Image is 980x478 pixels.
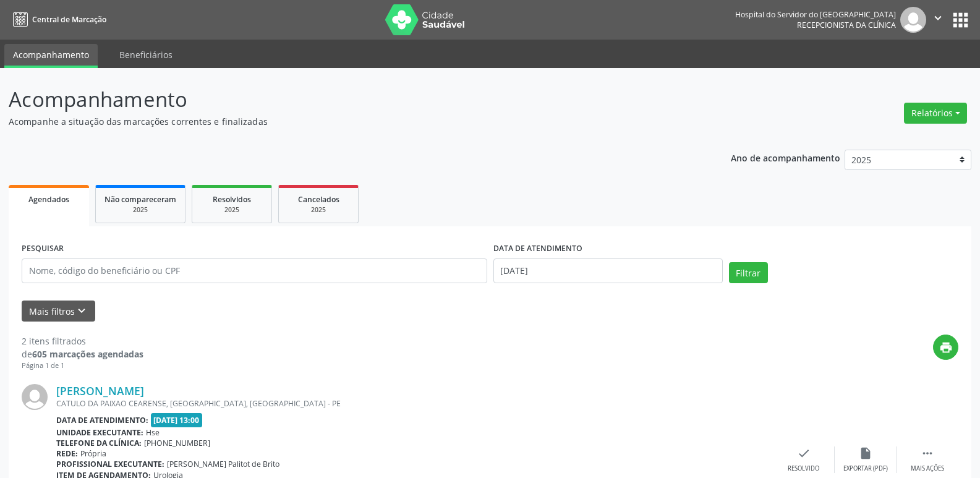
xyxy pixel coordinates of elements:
div: Exportar (PDF) [843,464,888,473]
i:  [931,11,945,25]
button: Filtrar [729,262,768,283]
span: [DATE] 13:00 [151,413,203,427]
i: print [939,341,953,354]
a: Beneficiários [111,44,181,66]
i:  [921,446,934,460]
span: [PHONE_NUMBER] [144,438,210,448]
b: Telefone da clínica: [56,438,142,448]
span: Hse [146,427,160,438]
div: 2025 [104,205,176,215]
span: Recepcionista da clínica [797,20,896,30]
span: Não compareceram [104,194,176,205]
i: check [797,446,811,460]
p: Acompanhe a situação das marcações correntes e finalizadas [9,115,683,128]
b: Unidade executante: [56,427,143,438]
div: de [22,348,143,361]
label: DATA DE ATENDIMENTO [493,239,582,258]
div: 2025 [201,205,263,215]
div: CATULO DA PAIXAO CEARENSE, [GEOGRAPHIC_DATA], [GEOGRAPHIC_DATA] - PE [56,398,773,409]
label: PESQUISAR [22,239,64,258]
button: Relatórios [904,103,967,124]
p: Ano de acompanhamento [731,150,840,165]
button: apps [950,9,971,31]
span: Cancelados [298,194,339,205]
i: keyboard_arrow_down [75,304,88,318]
span: Central de Marcação [32,14,106,25]
div: Resolvido [788,464,819,473]
img: img [900,7,926,33]
button: print [933,335,958,360]
span: Própria [80,448,106,459]
a: Central de Marcação [9,9,106,30]
input: Nome, código do beneficiário ou CPF [22,258,487,283]
button:  [926,7,950,33]
b: Profissional executante: [56,459,164,469]
span: Resolvidos [213,194,251,205]
b: Rede: [56,448,78,459]
div: 2 itens filtrados [22,335,143,348]
strong: 605 marcações agendadas [32,348,143,360]
p: Acompanhamento [9,84,683,115]
div: Hospital do Servidor do [GEOGRAPHIC_DATA] [735,9,896,20]
a: Acompanhamento [4,44,98,68]
div: Página 1 de 1 [22,361,143,371]
button: Mais filtroskeyboard_arrow_down [22,301,95,322]
a: [PERSON_NAME] [56,384,144,398]
span: Agendados [28,194,69,205]
img: img [22,384,48,410]
b: Data de atendimento: [56,415,148,425]
input: Selecione um intervalo [493,258,723,283]
i: insert_drive_file [859,446,872,460]
span: [PERSON_NAME] Palitot de Brito [167,459,279,469]
div: Mais ações [911,464,944,473]
div: 2025 [288,205,349,215]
